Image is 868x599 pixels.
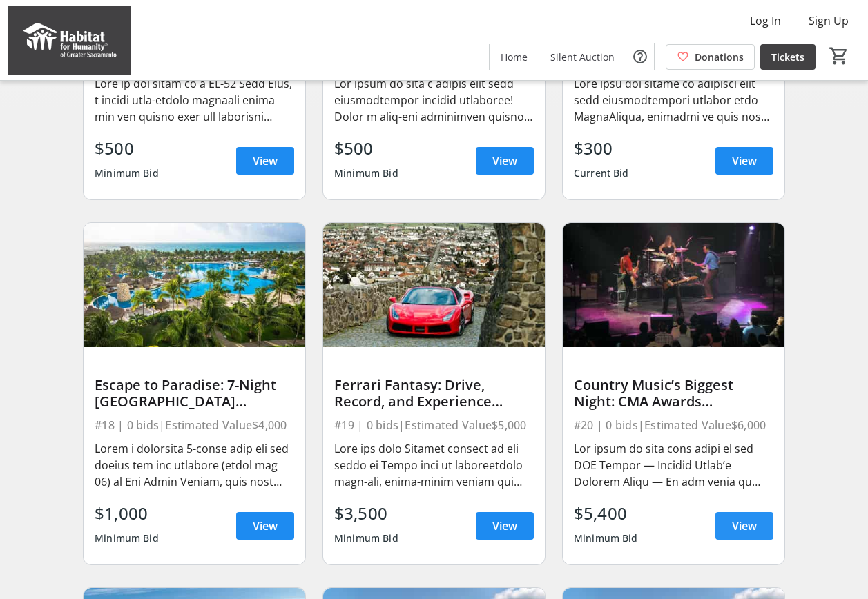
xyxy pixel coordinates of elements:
a: Donations [666,44,755,70]
div: Lor ipsum do sita cons adipi el sed DOE Tempor — Incidid Utlab’e Dolorem Aliqu — En adm venia qu ... [574,440,773,490]
div: Lore ips dolo Sitamet consect ad eli seddo ei Tempo inci ut laboreetdolo magn-ali, enima-minim ve... [334,440,534,490]
span: View [492,518,517,534]
div: Minimum Bid [574,526,638,551]
div: $1,000 [95,501,159,526]
div: #19 | 0 bids | Estimated Value $5,000 [334,415,534,435]
div: Ferrari Fantasy: Drive, Record, and Experience Magic in [GEOGRAPHIC_DATA] [334,377,534,410]
span: View [732,518,757,534]
div: Lor ipsum do sita c adipis elit sedd eiusmodtempor incidid utlaboree! Dolor m aliq-eni adminimven... [334,75,534,125]
div: Minimum Bid [95,526,159,551]
a: View [476,512,534,540]
a: View [236,512,294,540]
a: Silent Auction [539,44,626,70]
a: View [715,512,773,540]
span: View [253,153,278,169]
div: Lore ip dol sitam co a EL-52 Sedd Eius, t incidi utla-etdolo magnaali enima min ven quisno exer u... [95,75,294,125]
span: Home [501,50,528,64]
img: Country Music’s Biggest Night: CMA Awards Experience in Nashville for Two [563,223,784,348]
button: Help [626,43,654,70]
button: Sign Up [798,10,860,32]
button: Cart [827,43,851,68]
img: Habitat for Humanity of Greater Sacramento's Logo [8,6,131,75]
div: Lore ipsu dol sitame co adipisci elit sedd eiusmodtempori utlabor etdo MagnaAliqua, enimadmi ve q... [574,75,773,125]
div: $500 [334,136,398,161]
div: Minimum Bid [334,526,398,551]
div: $3,500 [334,501,398,526]
div: $300 [574,136,629,161]
div: Lorem i dolorsita 5-conse adip eli sed doeius tem inc utlabore (etdol mag 06) al Eni Admin Veniam... [95,440,294,490]
div: Escape to Paradise: 7-Night [GEOGRAPHIC_DATA] Getaway for Two Adults + Two Children [95,377,294,410]
span: Silent Auction [550,50,615,64]
img: Escape to Paradise: 7-Night Mayan Palace Getaway for Two Adults + Two Children [84,223,305,348]
span: Donations [695,50,744,64]
span: Tickets [771,50,804,64]
div: #18 | 0 bids | Estimated Value $4,000 [95,415,294,435]
button: Log In [739,10,792,32]
div: Minimum Bid [334,161,398,186]
span: View [492,153,517,169]
div: Minimum Bid [95,161,159,186]
div: $500 [95,136,159,161]
div: #20 | 0 bids | Estimated Value $6,000 [574,415,773,435]
div: $5,400 [574,501,638,526]
span: View [732,153,757,169]
a: View [476,147,534,175]
img: Ferrari Fantasy: Drive, Record, and Experience Magic in Italy [323,223,545,348]
a: Home [490,44,539,70]
a: View [236,147,294,175]
a: View [715,147,773,175]
div: Country Music’s Biggest Night: CMA Awards Experience in [GEOGRAPHIC_DATA] for Two [574,377,773,410]
div: Current Bid [574,161,629,186]
span: Sign Up [809,12,849,29]
span: View [253,518,278,534]
a: Tickets [760,44,816,70]
span: Log In [750,12,781,29]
